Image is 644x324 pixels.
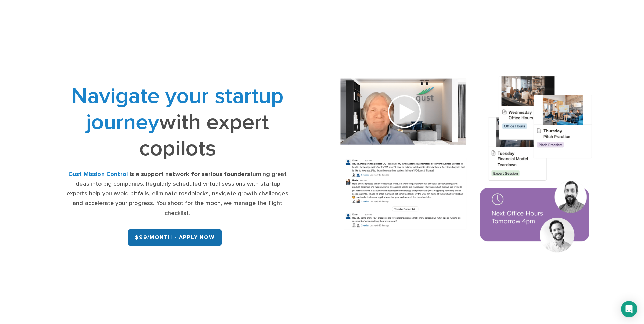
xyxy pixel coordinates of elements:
strong: is a support network for serious founders [130,170,250,178]
a: $99/month - APPLY NOW [128,229,222,246]
span: Navigate your startup journey [71,83,283,135]
div: Open Intercom Messenger [621,301,637,317]
img: Composition of calendar events, a video call presentation, and chat rooms [327,66,606,265]
strong: Gust Mission Control [68,170,128,178]
h1: with expert copilots [66,83,289,161]
div: turning great ideas into big companies. Regularly scheduled virtual sessions with startup experts... [66,169,289,218]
